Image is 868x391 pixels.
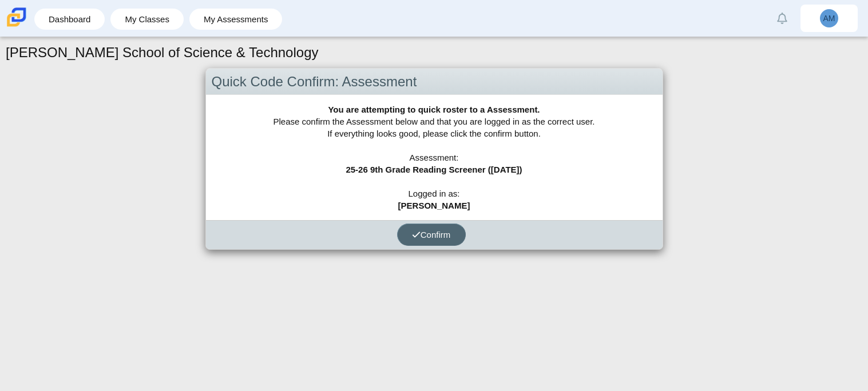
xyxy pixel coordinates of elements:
a: My Classes [116,9,178,30]
div: Please confirm the Assessment below and that you are logged in as the correct user. If everything... [206,95,663,220]
b: [PERSON_NAME] [398,201,470,210]
a: My Assessments [195,9,277,30]
span: AM [823,14,835,22]
a: Carmen School of Science & Technology [5,21,29,31]
a: Alerts [770,6,795,31]
h1: [PERSON_NAME] School of Science & Technology [6,43,319,62]
a: AM [800,5,858,32]
button: Confirm [397,224,466,246]
span: Confirm [412,230,451,240]
img: Carmen School of Science & Technology [5,5,29,29]
a: Dashboard [40,9,99,30]
b: You are attempting to quick roster to a Assessment. [328,105,540,114]
b: 25-26 9th Grade Reading Screener ([DATE]) [346,165,522,174]
div: Quick Code Confirm: Assessment [206,69,663,95]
